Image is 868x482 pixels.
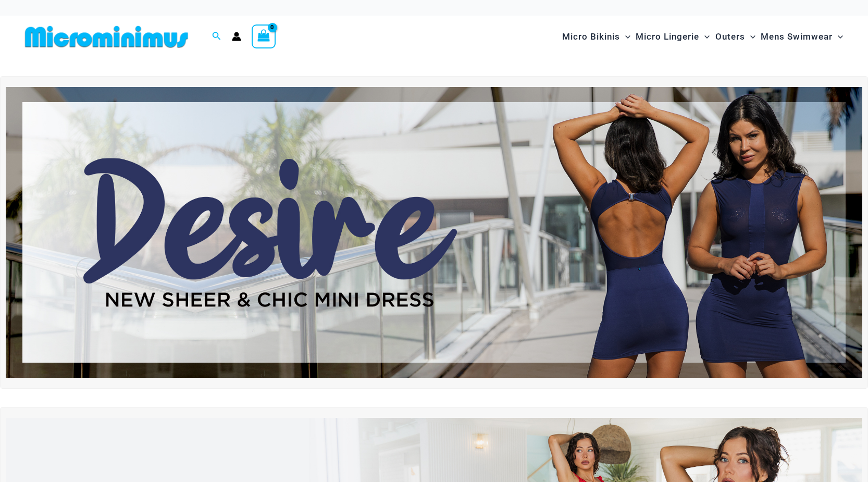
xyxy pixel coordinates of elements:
[761,23,833,50] span: Mens Swimwear
[620,23,630,50] span: Menu Toggle
[833,23,843,50] span: Menu Toggle
[212,30,221,43] a: Search icon link
[715,23,745,50] span: Outers
[6,87,862,378] img: Desire me Navy Dress
[560,21,633,53] a: Micro BikinisMenu ToggleMenu Toggle
[21,25,192,48] img: MM SHOP LOGO FLAT
[633,21,712,53] a: Micro LingerieMenu ToggleMenu Toggle
[713,21,758,53] a: OutersMenu ToggleMenu Toggle
[562,23,620,50] span: Micro Bikinis
[558,19,847,54] nav: Site Navigation
[699,23,710,50] span: Menu Toggle
[758,21,846,53] a: Mens SwimwearMenu ToggleMenu Toggle
[745,23,755,50] span: Menu Toggle
[636,23,699,50] span: Micro Lingerie
[232,32,241,41] a: Account icon link
[252,24,276,48] a: View Shopping Cart, empty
